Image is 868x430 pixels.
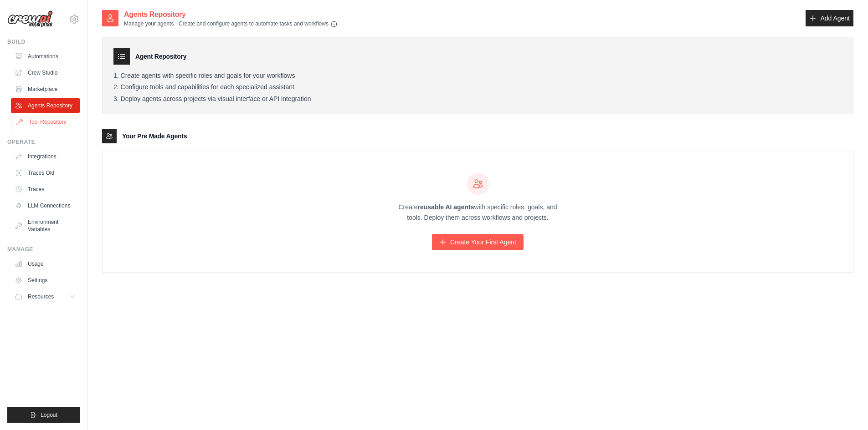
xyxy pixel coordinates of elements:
a: Environment Variables [11,215,80,237]
a: Settings [11,273,80,288]
button: Resources [11,289,80,304]
a: Usage [11,257,80,271]
a: Create Your First Agent [432,234,524,250]
a: Traces [11,182,80,197]
li: Configure tools and capabilities for each specialized assistant [113,83,842,91]
a: Crew Studio [11,66,80,80]
strong: reusable AI agents [417,203,474,211]
div: Manage [7,246,80,253]
a: Automations [11,49,80,64]
span: Resources [28,293,54,300]
h2: Agents Repository [124,9,338,20]
li: Create agents with specific roles and goals for your workflows [113,72,842,80]
a: Agents Repository [11,98,80,113]
h3: Your Pre Made Agents [122,132,187,141]
a: Marketplace [11,82,80,96]
img: Logo [7,10,53,28]
a: LLM Connections [11,198,80,213]
a: Integrations [11,149,80,164]
div: Operate [7,138,80,146]
h3: Agent Repository [135,52,186,61]
span: Logout [41,411,57,419]
a: Traces Old [11,166,80,180]
a: Add Agent [806,10,853,26]
p: Create with specific roles, goals, and tools. Deploy them across workflows and projects. [390,202,565,223]
button: Logout [7,407,80,423]
div: Build [7,38,80,46]
p: Manage your agents - Create and configure agents to automate tasks and workflows [124,20,338,28]
a: Tool Repository [12,115,81,129]
li: Deploy agents across projects via visual interface or API integration [113,95,842,103]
